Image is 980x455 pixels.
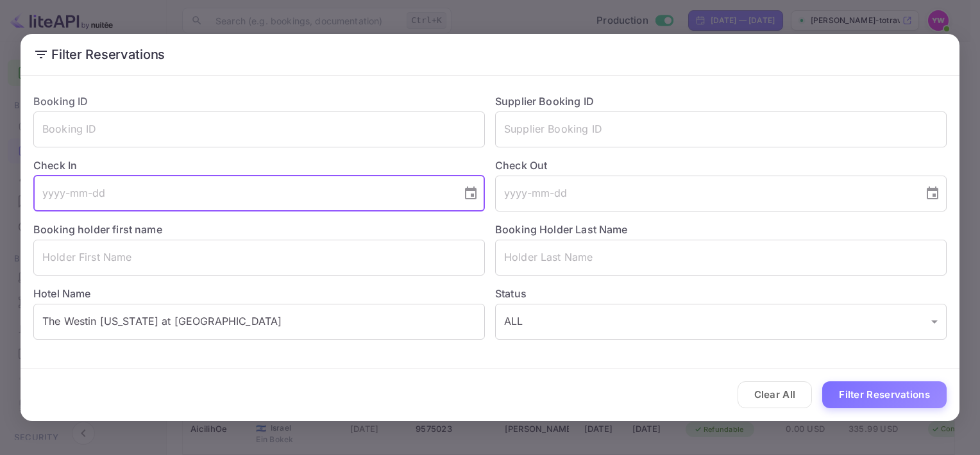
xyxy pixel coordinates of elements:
input: Booking ID [33,112,485,147]
button: Choose date [920,181,945,206]
label: Supplier Booking ID [495,95,594,108]
label: Hotel Name [33,287,91,300]
label: Booking holder first name [33,223,162,236]
input: Holder First Name [33,240,485,276]
label: Booking Holder Last Name [495,223,628,236]
label: Check Out [495,158,947,173]
div: ALL [495,304,947,340]
input: yyyy-mm-dd [33,176,453,211]
button: Clear All [738,381,813,409]
input: Holder Last Name [495,240,947,276]
label: Status [495,286,947,301]
label: Booking ID [33,95,89,108]
h2: Filter Reservations [21,34,959,75]
input: yyyy-mm-dd [495,176,915,211]
input: Supplier Booking ID [495,112,947,147]
input: Hotel Name [33,304,485,340]
button: Choose date [458,181,484,206]
button: Filter Reservations [822,381,947,409]
label: Check In [33,158,485,173]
